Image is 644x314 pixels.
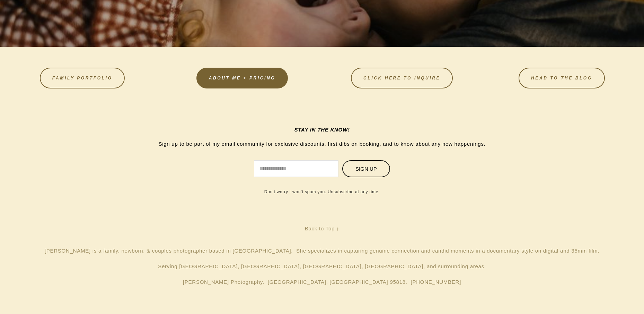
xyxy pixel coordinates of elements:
p: Don’t worry I won’t spam you. Unsubscribe at any time. [26,189,618,194]
p: Serving [GEOGRAPHIC_DATA], [GEOGRAPHIC_DATA], [GEOGRAPHIC_DATA], [GEOGRAPHIC_DATA], and surroundi... [8,261,636,272]
p: [PERSON_NAME] Photography. [GEOGRAPHIC_DATA], [GEOGRAPHIC_DATA] 95818. [PHONE_NUMBER] [8,277,636,287]
p: Sign up to be part of my email community for exclusive discounts, first dibs on booking, and to k... [70,140,574,148]
button: Sign Up [342,160,390,177]
em: STAY IN THE KNOW! [294,127,350,133]
a: HEAD TO THE BLOG [519,68,605,88]
a: FAMILY PORTFOLIO [40,68,125,88]
a: CLICK HERE TO INQUIRE [351,68,453,88]
a: About Me + Pricing [196,68,288,88]
span: Sign Up [355,166,377,172]
p: [PERSON_NAME] is a family, newborn, & couples photographer based in [GEOGRAPHIC_DATA]. She specia... [8,246,636,256]
a: Back to Top ↑ [305,226,339,231]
